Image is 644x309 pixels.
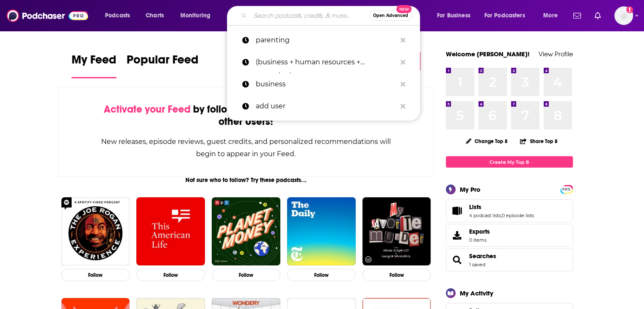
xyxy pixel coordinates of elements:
[446,156,573,168] a: Create My Top 8
[7,8,88,24] img: Podchaser - Follow, Share and Rate Podcasts
[537,9,568,22] button: open menu
[449,229,466,241] span: Exports
[449,205,466,217] a: Lists
[180,10,210,22] span: Monitoring
[591,8,604,23] a: Show notifications dropdown
[469,252,496,260] a: Searches
[484,10,525,22] span: For Podcasters
[469,237,490,243] span: 0 items
[227,51,420,73] a: (business + human resources + parenting)
[146,10,164,22] span: Charts
[362,197,431,266] img: My Favorite Murder with Karen Kilgariff and Georgia Hardstark
[127,52,199,78] a: Popular Feed
[469,203,534,211] a: Lists
[460,185,481,193] div: My Pro
[99,9,141,22] button: open menu
[256,51,396,73] p: (business + human resources + parenting)
[174,9,221,22] button: open menu
[250,9,369,22] input: Search podcasts, credits, & more...
[570,8,584,23] a: Show notifications dropdown
[105,10,130,22] span: Podcasts
[227,95,420,117] a: add user
[446,199,573,222] span: Lists
[127,52,199,72] span: Popular Feed
[520,133,558,149] button: Share Top 8
[460,289,493,297] div: My Activity
[539,50,573,58] a: View Profile
[227,29,420,51] a: parenting
[561,186,572,193] span: PRO
[61,269,130,281] button: Follow
[136,269,205,281] button: Follow
[101,135,392,160] div: New releases, episode reviews, guest credits, and personalized recommendations will begin to appe...
[72,52,116,72] span: My Feed
[61,197,130,266] img: The Joe Rogan Experience
[446,248,573,271] span: Searches
[373,14,408,18] span: Open Advanced
[446,224,573,247] a: Exports
[431,9,481,22] button: open menu
[449,254,466,266] a: Searches
[235,6,428,25] div: Search podcasts, credits, & more...
[396,5,412,13] span: New
[614,6,633,25] span: Logged in as ColinMcA
[437,10,470,22] span: For Business
[469,228,490,235] span: Exports
[469,262,485,268] a: 1 saved
[140,9,169,22] a: Charts
[104,103,191,116] span: Activate your Feed
[561,186,572,192] a: PRO
[362,269,431,281] button: Follow
[614,6,633,25] img: User Profile
[501,212,502,218] span: ,
[72,52,116,78] a: My Feed
[469,203,481,211] span: Lists
[614,6,633,25] button: Show profile menu
[212,197,280,266] img: Planet Money
[136,197,205,266] img: This American Life
[369,11,412,21] button: Open AdvancedNew
[227,73,420,95] a: business
[543,10,558,22] span: More
[461,136,513,146] button: Change Top 8
[256,73,396,95] p: business
[626,6,633,13] svg: Add a profile image
[58,177,434,184] div: Not sure who to follow? Try these podcasts...
[101,103,392,128] div: by following Podcasts, Creators, Lists, and other Users!
[256,95,396,117] p: add user
[446,50,530,58] a: Welcome [PERSON_NAME]!
[256,29,396,51] p: parenting
[469,212,501,218] a: 4 podcast lists
[479,9,537,22] button: open menu
[212,269,280,281] button: Follow
[287,269,356,281] button: Follow
[502,212,534,218] a: 0 episode lists
[287,197,356,266] img: The Daily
